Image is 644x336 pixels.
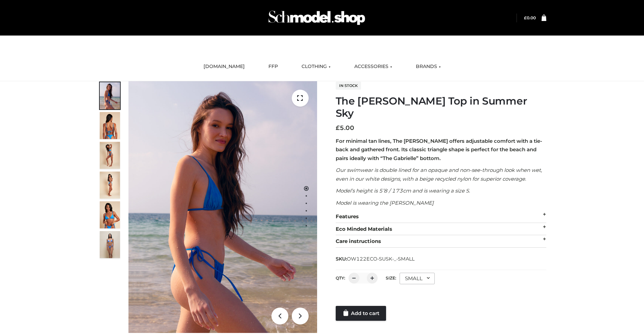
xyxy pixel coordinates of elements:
[336,82,361,90] span: In stock
[128,81,317,333] img: 1.Alex-top_SS-1_4464b1e7-c2c9-4e4b-a62c-58381cd673c0 (1)
[100,112,120,139] img: 5.Alex-top_CN-1-1_1-1.jpg
[198,59,250,74] a: [DOMAIN_NAME]
[524,15,536,20] a: £0.00
[336,187,470,194] em: Model’s height is 5’8 / 173cm and is wearing a size S.
[336,200,434,206] em: Model is wearing the [PERSON_NAME]
[347,256,414,262] span: OW122ECO-SUSK-_-SMALL
[336,138,542,161] strong: For minimal tan lines, The [PERSON_NAME] offers adjustable comfort with a tie-back and gathered f...
[524,15,536,20] bdi: 0.00
[411,59,446,74] a: BRANDS
[336,124,340,132] span: £
[336,255,415,263] span: SKU:
[263,59,283,74] a: FFP
[349,59,397,74] a: ACCESSORIES
[100,172,120,199] img: 3.Alex-top_CN-1-1-2.jpg
[336,124,354,132] bdi: 5.00
[336,235,546,248] div: Care instructions
[100,82,120,109] img: 1.Alex-top_SS-1_4464b1e7-c2c9-4e4b-a62c-58381cd673c0-1.jpg
[100,201,120,228] img: 2.Alex-top_CN-1-1-2.jpg
[336,306,386,321] a: Add to cart
[386,275,396,281] label: Size:
[336,210,546,223] div: Features
[266,4,367,31] img: Schmodel Admin 964
[336,95,546,119] h1: The [PERSON_NAME] Top in Summer Sky
[400,273,435,284] div: SMALL
[100,142,120,169] img: 4.Alex-top_CN-1-1-2.jpg
[336,275,345,281] label: QTY:
[336,223,546,236] div: Eco Minded Materials
[100,231,120,258] img: SSVC.jpg
[336,167,542,182] em: Our swimwear is double lined for an opaque and non-see-through look when wet, even in our white d...
[296,59,336,74] a: CLOTHING
[524,15,527,20] span: £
